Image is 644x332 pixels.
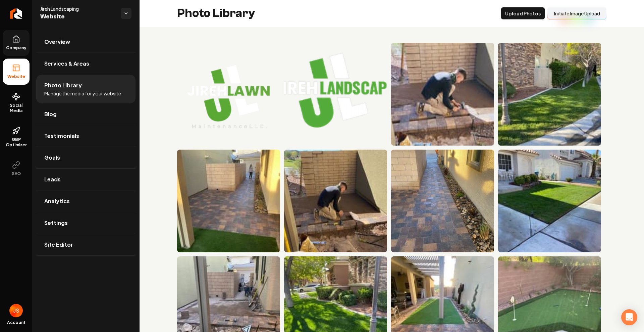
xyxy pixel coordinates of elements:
img: Paved outdoor space with a pathway, sunlight, and a person walking near a wall. [177,150,280,252]
a: Leads [36,169,136,190]
img: Lush green lawn in front of a house with landscaped garden and driveway. [498,150,601,252]
span: Company [3,45,29,51]
span: Manage the media for your website. [44,90,122,97]
button: Initiate Image Upload [547,7,606,19]
a: Settings [36,212,136,234]
span: SEO [9,171,23,176]
button: SEO [3,156,30,182]
img: Green lawn with neatly trimmed hedges and decorative stones along a residential sidewalk. [498,43,601,146]
span: Analytics [44,197,70,205]
img: Man installing paver stones on a patio, using a rubber mallet for precision. [391,43,494,146]
a: Goals [36,147,136,168]
span: Account [7,320,25,325]
a: Social Media [3,87,30,119]
span: Leads [44,175,61,183]
span: Social Media [3,103,30,113]
h2: Photo Library [177,7,255,20]
a: Blog [36,103,136,125]
a: GBP Optimizer [3,121,30,153]
a: Analytics [36,190,136,212]
span: Services & Areas [44,60,89,68]
span: Testimonials [44,132,79,140]
button: Open user button [9,304,23,317]
img: Paved walkway beside a house with desert plants and a stucco wall in sunlight. [391,150,494,252]
a: Services & Areas [36,53,136,74]
span: Website [5,74,28,79]
span: Website [40,12,115,21]
span: Overview [44,38,70,46]
span: Photo Library [44,81,82,89]
img: Person installing paver stones on outdoor patio, focused on leveling and aligning bricks. [284,150,387,252]
div: Open Intercom Messenger [621,309,637,325]
img: James Shamoun [9,304,23,317]
a: Overview [36,31,136,53]
a: Company [3,30,30,56]
span: Blog [44,110,57,118]
span: Site Editor [44,241,73,249]
button: Upload Photos [501,7,545,19]
a: Site Editor [36,234,136,255]
img: Logo of Jikalahari featuring green and white letters on a light green background. [177,43,280,146]
span: GBP Optimizer [3,137,30,148]
a: Testimonials [36,125,136,147]
span: Settings [44,219,68,227]
span: Goals [44,154,60,162]
span: Jireh Landscaping [40,5,115,12]
img: Jireh Landscaping logo in green and white, showcasing modern design elements. [284,43,387,146]
img: Rebolt Logo [10,8,22,19]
